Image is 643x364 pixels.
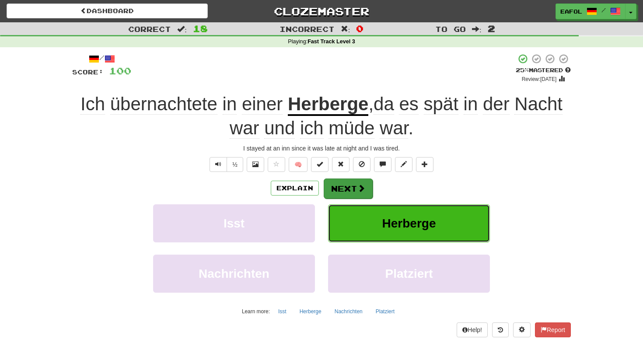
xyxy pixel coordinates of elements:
span: : [472,25,482,33]
a: Clozemaster [221,3,422,19]
button: Herberge [328,204,490,242]
span: Ich [80,94,105,115]
button: Round history (alt+y) [492,322,509,337]
button: Favorite sentence (alt+f) [268,157,285,172]
button: Herberge [295,305,326,318]
button: Explain [271,181,319,196]
span: spät [424,94,458,115]
span: der [483,94,510,115]
span: 2 [488,23,495,34]
span: es [399,94,418,115]
span: war [230,118,259,139]
span: Isst [224,217,245,230]
span: und [264,118,295,139]
button: Show image (alt+x) [247,157,264,172]
span: : [177,25,187,33]
button: Ignore sentence (alt+i) [353,157,370,172]
div: / [72,53,131,64]
div: I stayed at an inn since it was late at night and I was tired. [72,144,571,153]
span: 100 [109,65,131,76]
span: müde [328,118,374,139]
span: Herberge [382,217,436,230]
span: 25 % [516,66,529,73]
span: Nachrichten [199,267,269,280]
div: Text-to-speech controls [208,157,243,172]
a: Dashboard [7,3,208,18]
span: in [223,94,237,115]
span: Nacht [514,94,563,115]
span: da [374,94,394,115]
span: war [380,118,408,139]
span: ich [300,118,324,139]
div: Mastered [516,66,571,74]
button: Reset to 0% Mastered (alt+r) [332,157,349,172]
button: Play sentence audio (ctl+space) [210,157,227,172]
span: eafol [560,7,582,15]
a: eafol / [556,3,626,19]
button: Next [324,178,373,199]
strong: Fast Track Level 3 [308,38,355,45]
button: ½ [227,157,243,172]
button: Nachrichten [153,255,315,293]
button: Help! [457,322,488,337]
button: Add to collection (alt+a) [416,157,433,172]
span: , . [230,94,563,139]
small: Review: [DATE] [522,76,557,82]
button: Report [535,322,571,337]
small: Learn more: [242,308,270,315]
span: übernachtete [110,94,217,115]
button: 🧠 [289,157,308,172]
span: 0 [356,23,363,34]
span: in [464,94,478,115]
span: Score: [72,68,104,76]
button: Set this sentence to 100% Mastered (alt+m) [311,157,328,172]
span: To go [435,24,466,33]
button: Nachrichten [330,305,367,318]
button: Discuss sentence (alt+u) [374,157,391,172]
span: Incorrect [280,24,335,33]
button: Isst [153,204,315,242]
span: Correct [128,24,171,33]
button: Platziert [371,305,399,318]
button: Isst [273,305,291,318]
span: : [341,25,350,33]
button: Edit sentence (alt+d) [395,157,412,172]
span: einer [242,94,283,115]
button: Platziert [328,255,490,293]
span: Platziert [385,267,433,280]
span: / [601,7,606,13]
span: 18 [193,23,208,34]
u: Herberge [288,94,368,116]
